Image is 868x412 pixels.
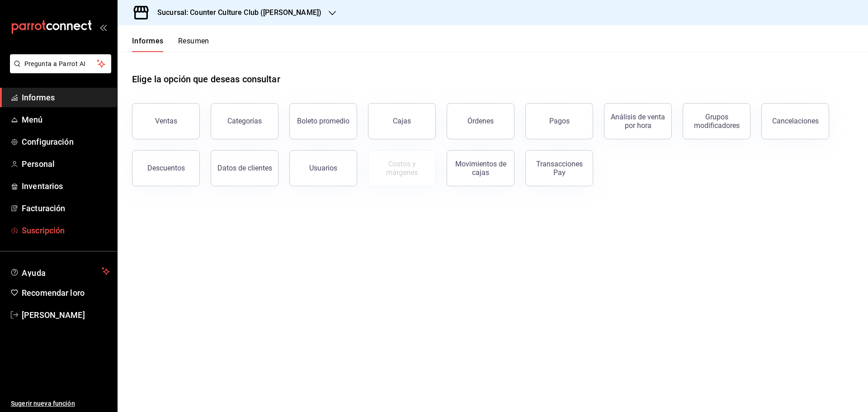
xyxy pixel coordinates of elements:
font: Pregunta a Parrot AI [24,60,86,67]
font: Usuarios [309,164,337,172]
font: Cancelaciones [772,117,819,125]
font: Pagos [549,117,570,125]
font: Ayuda [22,268,46,278]
button: Movimientos de cajas [447,150,514,186]
button: Usuarios [289,150,357,186]
button: Ventas [132,103,200,139]
div: pestañas de navegación [132,36,209,52]
button: Pregunta a Parrot AI [10,54,111,73]
font: Informes [22,93,55,102]
font: Informes [132,37,164,45]
button: Órdenes [447,103,514,139]
button: Categorías [211,103,278,139]
button: Datos de clientes [211,150,278,186]
button: Contrata inventarios para ver este informe [368,150,436,186]
font: Grupos modificadores [694,113,740,130]
font: Facturación [22,204,65,213]
button: Boleto promedio [289,103,357,139]
font: Categorías [227,117,262,125]
font: Movimientos de cajas [455,160,506,177]
font: Inventarios [22,181,63,191]
button: Descuentos [132,150,200,186]
button: Cancelaciones [761,103,829,139]
font: Cajas [393,117,411,125]
button: Grupos modificadores [683,103,750,139]
font: Personal [22,159,55,169]
font: Boleto promedio [297,117,349,125]
button: abrir_cajón_menú [99,24,107,31]
font: Menú [22,115,43,124]
font: Configuración [22,137,74,147]
font: Órdenes [467,117,494,125]
font: Datos de clientes [217,164,272,172]
font: Recomendar loro [22,288,85,298]
font: Suscripción [22,226,65,235]
font: Elige la opción que deseas consultar [132,74,280,85]
font: Resumen [178,37,209,45]
a: Cajas [368,103,436,139]
button: Análisis de venta por hora [604,103,672,139]
font: Sucursal: Counter Culture Club ([PERSON_NAME]) [157,8,321,17]
font: Análisis de venta por hora [611,113,665,130]
font: Costos y márgenes [386,160,418,177]
a: Pregunta a Parrot AI [6,66,111,75]
font: [PERSON_NAME] [22,310,85,320]
button: Pagos [525,103,593,139]
font: Ventas [155,117,177,125]
font: Transacciones Pay [536,160,583,177]
button: Transacciones Pay [525,150,593,186]
font: Descuentos [147,164,185,172]
font: Sugerir nueva función [11,400,75,407]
